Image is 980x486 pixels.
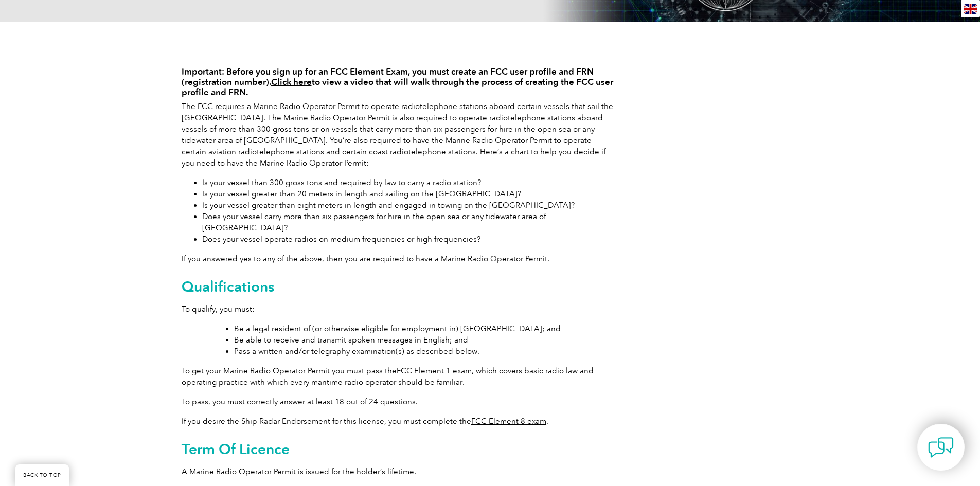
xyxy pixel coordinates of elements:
li: Is your vessel than 300 gross tons and required by law to carry a radio station? [202,177,614,188]
a: FCC Element 1 exam [397,366,472,375]
li: Be able to receive and transmit spoken messages in English; and [234,334,614,346]
img: contact-chat.png [928,435,954,460]
h2: Qualifications [182,278,614,295]
p: To qualify, you must: [182,303,614,315]
a: BACK TO TOP [15,464,69,486]
li: Does your vessel operate radios on medium frequencies or high frequencies? [202,233,614,245]
img: en [964,4,977,14]
p: To pass, you must correctly answer at least 18 out of 24 questions. [182,396,614,407]
li: Is your vessel greater than eight meters in length and engaged in towing on the [GEOGRAPHIC_DATA]? [202,200,614,211]
h2: Term Of Licence [182,441,614,457]
li: Pass a written and/or telegraphy examination(s) as described below. [234,346,614,357]
h4: Important: Before you sign up for an FCC Element Exam, you must create an FCC user profile and FR... [182,66,614,97]
p: To get your Marine Radio Operator Permit you must pass the , which covers basic radio law and ope... [182,365,614,388]
a: Click here [271,77,312,87]
li: Does your vessel carry more than six passengers for hire in the open sea or any tidewater area of... [202,211,614,233]
p: If you answered yes to any of the above, then you are required to have a Marine Radio Operator Pe... [182,253,614,264]
li: Be a legal resident of (or otherwise eligible for employment in) [GEOGRAPHIC_DATA]; and [234,323,614,334]
p: If you desire the Ship Radar Endorsement for this license, you must complete the . [182,416,614,427]
p: A Marine Radio Operator Permit is issued for the holder’s lifetime. [182,466,614,477]
p: The FCC requires a Marine Radio Operator Permit to operate radiotelephone stations aboard certain... [182,101,614,169]
li: Is your vessel greater than 20 meters in length and sailing on the [GEOGRAPHIC_DATA]? [202,188,614,200]
a: FCC Element 8 exam [471,417,546,426]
